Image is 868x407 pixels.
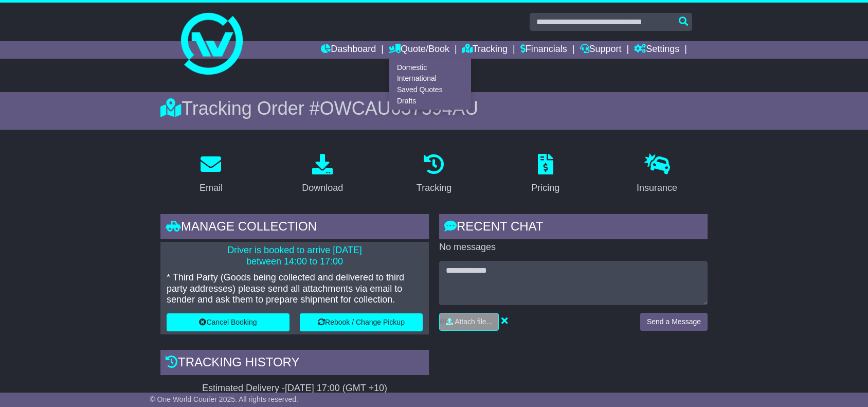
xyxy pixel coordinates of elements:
p: No messages [439,242,708,253]
button: Send a Message [640,313,708,331]
div: [DATE] 17:00 (GMT +10) [285,383,387,394]
p: Driver is booked to arrive [DATE] between 14:00 to 17:00 [167,245,423,267]
div: Email [200,181,223,195]
a: Financials [520,41,567,59]
a: Support [580,41,622,59]
span: © One World Courier 2025. All rights reserved. [150,395,298,403]
p: * Third Party (Goods being collected and delivered to third party addresses) please send all atta... [167,272,423,306]
a: Download [295,150,350,199]
div: Tracking [417,181,451,195]
div: Quote/Book [389,59,471,110]
div: Manage collection [160,214,429,242]
a: International [389,73,471,84]
a: Settings [634,41,679,59]
button: Rebook / Change Pickup [300,313,423,331]
a: Insurance [630,150,684,199]
a: Domestic [389,62,471,73]
a: Tracking [410,150,458,199]
div: Insurance [637,181,677,195]
a: Pricing [525,150,566,199]
div: Tracking Order # [160,97,708,119]
span: OWCAU637594AU [320,98,478,119]
div: Tracking history [160,350,429,378]
a: Email [193,150,229,199]
div: Estimated Delivery - [160,383,429,394]
a: Drafts [389,95,471,107]
div: Download [302,181,343,195]
a: Saved Quotes [389,84,471,96]
a: Dashboard [321,41,376,59]
div: Pricing [531,181,559,195]
button: Cancel Booking [167,313,290,331]
a: Quote/Book [389,41,449,59]
a: Tracking [462,41,508,59]
div: RECENT CHAT [439,214,708,242]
